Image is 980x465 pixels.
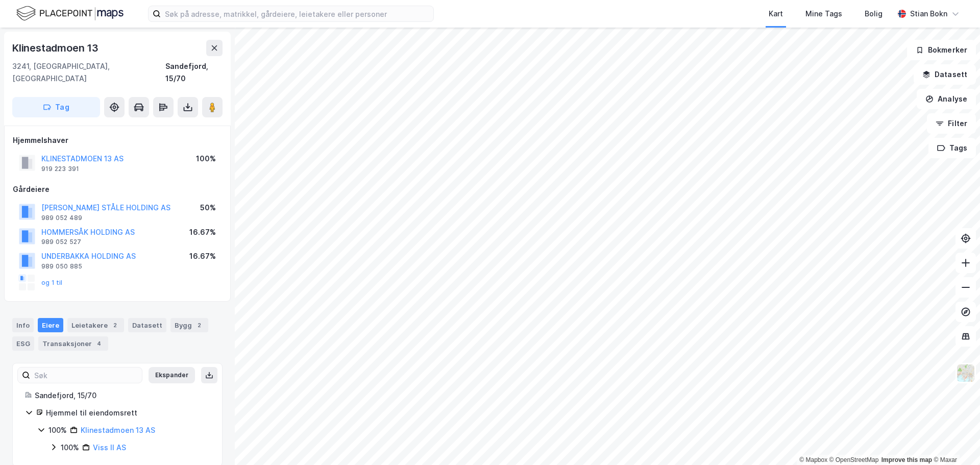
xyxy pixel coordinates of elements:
[956,363,975,383] img: Z
[128,318,166,332] div: Datasett
[61,442,79,454] div: 100%
[189,226,216,238] div: 16.67%
[38,318,63,332] div: Eiere
[928,138,976,158] button: Tags
[13,183,222,195] div: Gårdeiere
[12,60,165,85] div: 3241, [GEOGRAPHIC_DATA], [GEOGRAPHIC_DATA]
[35,389,210,402] div: Sandefjord, 15/70
[799,456,827,463] a: Mapbox
[149,367,195,383] button: Ekspander
[914,64,976,85] button: Datasett
[769,8,783,20] div: Kart
[917,89,976,109] button: Analyse
[30,368,142,383] input: Søk
[67,318,124,332] div: Leietakere
[41,262,82,271] div: 989 050 885
[12,40,101,56] div: Klinestadmoen 13
[929,416,980,465] div: Kontrollprogram for chat
[865,8,883,20] div: Bolig
[194,320,204,330] div: 2
[48,424,67,436] div: 100%
[38,336,108,351] div: Transaksjoner
[170,318,208,332] div: Bygg
[41,238,81,246] div: 989 052 527
[196,153,216,165] div: 100%
[46,407,210,419] div: Hjemmel til eiendomsrett
[41,165,79,173] div: 919 223 391
[881,456,932,463] a: Improve this map
[829,456,879,463] a: OpenStreetMap
[13,134,222,146] div: Hjemmelshaver
[910,8,947,20] div: Stian Bokn
[110,320,120,330] div: 2
[165,60,223,85] div: Sandefjord, 15/70
[12,336,34,351] div: ESG
[805,8,842,20] div: Mine Tags
[41,214,82,222] div: 989 052 489
[93,443,126,452] a: Viss II AS
[81,426,155,434] a: Klinestadmoen 13 AS
[929,416,980,465] iframe: Chat Widget
[200,202,216,214] div: 50%
[94,338,104,349] div: 4
[927,113,976,134] button: Filter
[189,250,216,262] div: 16.67%
[16,5,124,22] img: logo.f888ab2527a4732fd821a326f86c7f29.svg
[907,40,976,60] button: Bokmerker
[12,318,34,332] div: Info
[12,97,100,117] button: Tag
[161,6,433,21] input: Søk på adresse, matrikkel, gårdeiere, leietakere eller personer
